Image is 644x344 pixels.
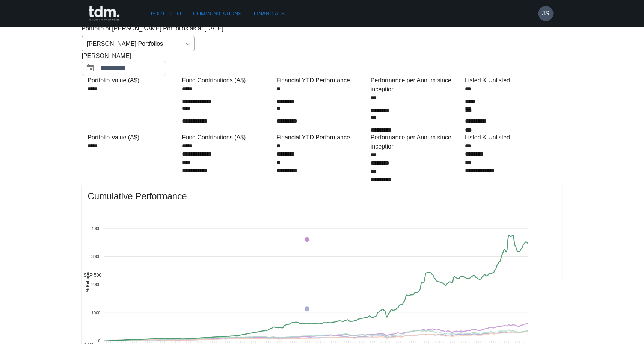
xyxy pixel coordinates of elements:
[276,133,368,142] div: Financial YTD Performance
[148,7,184,21] a: Portfolio
[538,6,554,21] button: JS
[91,254,100,259] tspan: 3000
[85,271,90,292] text: % Returns
[251,7,288,21] a: Financials
[82,36,195,51] div: [PERSON_NAME] Portfolios
[182,133,273,142] div: Fund Contributions (A$)
[371,133,462,151] div: Performance per Annum since inception
[82,24,563,33] p: Portfolio of [PERSON_NAME] Portfolios as at [DATE]
[91,226,100,230] tspan: 4000
[88,190,557,202] span: Cumulative Performance
[88,76,179,85] div: Portfolio Value (A$)
[88,133,179,142] div: Portfolio Value (A$)
[276,76,368,85] div: Financial YTD Performance
[182,76,273,85] div: Fund Contributions (A$)
[82,52,131,61] span: [PERSON_NAME]
[190,7,245,21] a: Communications
[465,76,556,85] div: Listed & Unlisted
[371,76,462,94] div: Performance per Annum since inception
[542,9,549,18] h6: JS
[465,133,556,142] div: Listed & Unlisted
[91,282,100,287] tspan: 2000
[83,61,98,76] button: Choose date, selected date is Aug 31, 2025
[91,311,100,315] tspan: 1000
[98,339,100,343] tspan: 0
